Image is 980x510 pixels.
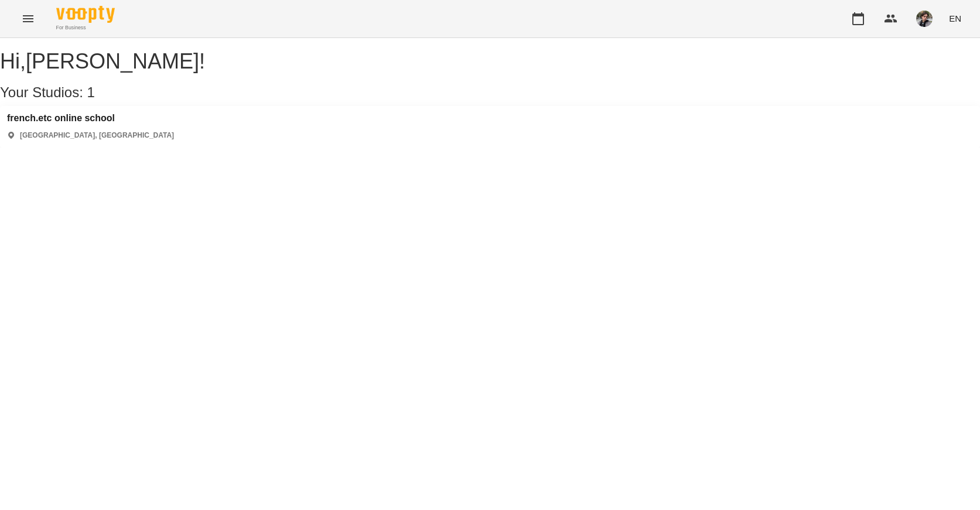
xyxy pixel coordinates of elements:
span: For Business [56,24,115,32]
img: 3324ceff06b5eb3c0dd68960b867f42f.jpeg [916,11,933,27]
button: Menu [14,5,42,33]
img: Voopty Logo [56,6,115,23]
p: [GEOGRAPHIC_DATA], [GEOGRAPHIC_DATA] [20,131,174,141]
span: EN [949,12,961,25]
button: EN [944,8,966,29]
a: french.etc online school [7,113,174,124]
span: 1 [87,84,95,100]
